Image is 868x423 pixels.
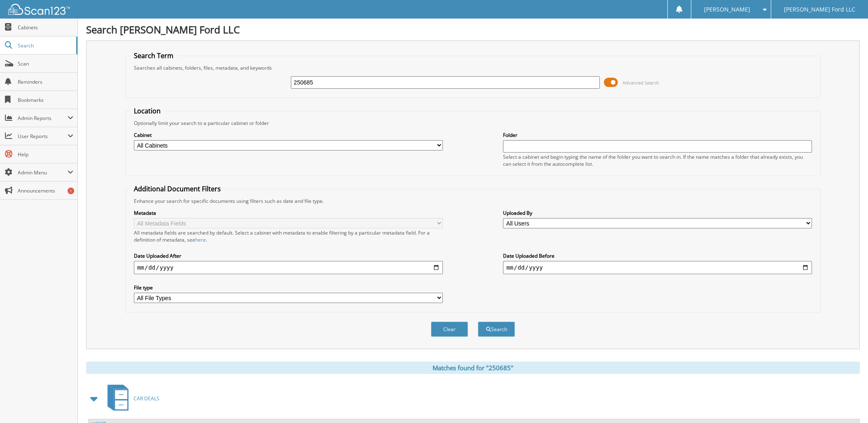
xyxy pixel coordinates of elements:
[8,4,70,15] img: scan123-logo-white.svg
[503,261,812,274] input: end
[130,184,225,193] legend: Additional Document Filters
[130,64,816,71] div: Searches all cabinets, folders, files, metadata, and keywords
[195,236,206,243] a: here
[18,133,68,140] span: User Reports
[130,106,165,115] legend: Location
[130,120,816,127] div: Optionally limit your search to a particular cabinet or folder
[18,78,73,85] span: Reminders
[134,229,443,243] div: All metadata fields are searched by default. Select a cabinet with metadata to enable filtering b...
[134,252,443,259] label: Date Uploaded After
[704,7,750,12] span: [PERSON_NAME]
[18,187,73,194] span: Announcements
[18,115,68,122] span: Admin Reports
[133,395,159,402] span: CAR DEALS
[103,382,159,415] a: CAR DEALS
[130,51,178,60] legend: Search Term
[130,197,816,204] div: Enhance your search for specific documents using filters such as date and file type.
[503,153,812,167] div: Select a cabinet and begin typing the name of the folder you want to search in. If the name match...
[86,23,860,36] h1: Search [PERSON_NAME] Ford LLC
[18,60,73,67] span: Scan
[503,209,812,216] label: Uploaded By
[18,42,72,49] span: Search
[18,96,73,103] span: Bookmarks
[68,188,74,194] div: 1
[134,261,443,274] input: start
[431,322,468,337] button: Clear
[134,132,443,139] label: Cabinet
[503,132,812,139] label: Folder
[18,169,68,176] span: Admin Menu
[134,209,443,216] label: Metadata
[622,80,659,86] span: Advanced Search
[784,7,855,12] span: [PERSON_NAME] Ford LLC
[86,362,860,374] div: Matches found for "250685"
[18,151,73,158] span: Help
[503,252,812,259] label: Date Uploaded Before
[18,24,73,31] span: Cabinets
[134,284,443,291] label: File type
[478,322,515,337] button: Search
